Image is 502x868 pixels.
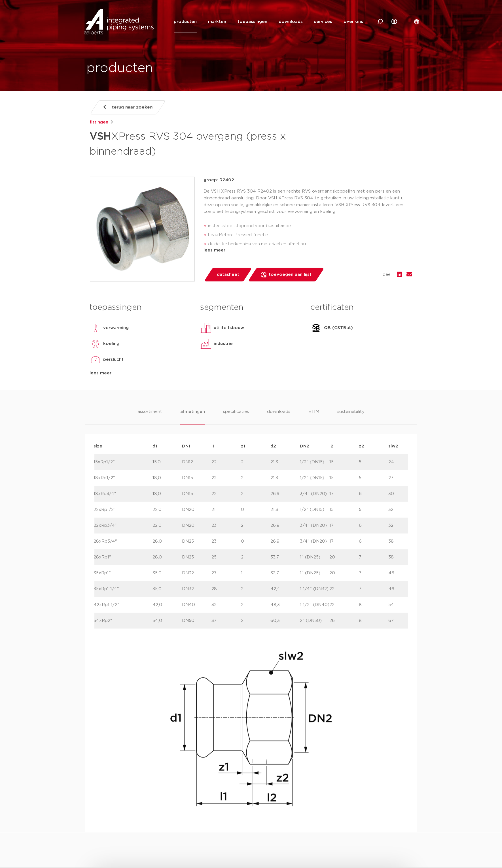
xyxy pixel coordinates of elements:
p: 26,9 [271,490,300,497]
p: 1/2" (DN15) [300,459,330,466]
li: Leak Before Pressed-functie [208,231,412,240]
li: assortiment [137,408,162,425]
p: 22,0 [153,506,182,513]
span: datasheet [217,270,239,279]
nav: Menu [174,10,363,33]
p: 35xRp1" [94,570,153,577]
p: 3/4" (DN20) [300,538,330,545]
p: 15xRp1/2" [94,459,153,466]
p: groep: R2402 [204,177,412,184]
p: De VSH XPress RVS 304 R2402 is een rechte RVS overgangskoppeling met een pers en een binnendraad ... [204,188,412,215]
a: over ons [344,10,363,33]
h1: producten [87,59,153,77]
p: 6 [359,490,389,497]
div: my IPS [391,10,397,33]
p: 28,0 [153,554,182,561]
p: 54 [389,602,418,608]
p: 38 [389,554,418,561]
p: 1 1/4" (DN32) [300,586,330,592]
h3: toepassingen [90,302,192,313]
p: 35,0 [153,570,182,577]
img: utiliteitsbouw [200,322,211,334]
p: 26 [330,617,359,624]
img: QB (CSTBat) [310,322,322,334]
p: 26,9 [271,538,300,545]
h3: segmenten [200,302,302,313]
p: 32 [212,602,241,608]
p: 35xRp1 1/4" [94,586,153,592]
p: 42xRp1 1/2" [94,602,153,608]
p: 21,3 [271,459,300,466]
p: DN32 [182,570,212,577]
img: Product Image for VSH XPress RVS 304 overgang (press x binnendraad) [90,177,194,281]
p: 20 [330,570,359,577]
p: 6 [359,522,389,529]
img: koeling [90,338,101,349]
p: 21,3 [271,475,300,481]
a: services [314,10,332,33]
p: 28,0 [153,538,182,545]
p: 30 [389,490,418,497]
a: terug naar zoeken [90,100,166,114]
p: QB (CSTBat) [324,325,353,331]
p: z1 [241,443,271,450]
img: technical drawing for product [160,638,342,819]
p: slw2 [389,443,418,450]
p: 23 [212,522,241,529]
p: 27 [389,475,418,481]
p: 42,0 [153,602,182,608]
p: 0 [241,506,271,513]
p: 46 [389,586,418,592]
a: toepassingen [238,10,267,33]
p: 2 [241,617,271,624]
p: 2" (DN50) [300,617,330,624]
p: size [94,443,153,450]
img: industrie [200,338,211,349]
li: downloads [267,408,290,425]
p: DN20 [182,522,212,529]
div: lees meer [90,370,192,377]
p: 3/4" (DN20) [300,490,330,497]
p: 23 [212,538,241,545]
p: DN2 [300,443,330,450]
p: DN50 [182,617,212,624]
li: insteekstop: stoprand voor buisuiteinde [208,221,412,231]
a: datasheet [204,268,252,281]
p: 18xRp1/2" [94,475,153,481]
span: toevoegen aan lijst [269,270,312,279]
p: verwarming [103,325,129,331]
p: l1 [212,443,241,450]
p: 17 [330,522,359,529]
p: perslucht [103,356,124,363]
p: 17 [330,538,359,545]
p: DN40 [182,602,212,608]
p: 15 [330,475,359,481]
p: 3/4" (DN20) [300,522,330,529]
li: ETIM [308,408,319,425]
p: 5 [359,506,389,513]
p: 32 [389,506,418,513]
span: terug naar zoeken [112,103,152,112]
p: DN1 [182,443,212,450]
p: 1 [241,570,271,577]
p: 5 [359,475,389,481]
li: duidelijke herkenning van materiaal en afmeting [208,240,412,249]
p: d2 [271,443,300,450]
p: 22xRp1/2" [94,506,153,513]
p: 48,3 [271,602,300,608]
p: 54xRp2" [94,617,153,624]
p: 21,3 [271,506,300,513]
p: DN25 [182,554,212,561]
a: downloads [279,10,303,33]
p: DN15 [182,490,212,497]
p: DN32 [182,586,212,592]
a: markten [208,10,226,33]
p: 54,0 [153,617,182,624]
p: 2 [241,602,271,608]
p: 8 [359,617,389,624]
p: DN25 [182,538,212,545]
p: 17 [330,490,359,497]
p: d1 [153,443,182,450]
p: 7 [359,586,389,592]
p: 22,0 [153,522,182,529]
